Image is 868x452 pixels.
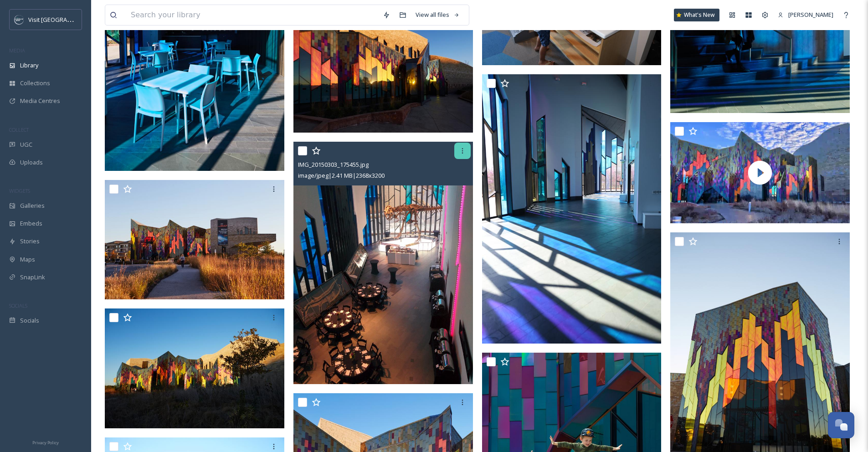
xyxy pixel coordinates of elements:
img: IMG_20150303_175455.jpg [293,142,473,385]
a: Privacy Policy [32,437,59,447]
span: Maps [20,255,35,264]
img: 5W0A4959.JPG [482,74,662,343]
span: Embeds [20,219,42,228]
a: What's New [674,9,719,21]
span: image/jpeg | 2.41 MB | 2368 x 3200 [298,171,385,180]
span: Socials [20,316,39,325]
span: IMG_20150303_175455.jpg [298,160,369,169]
span: Stories [20,237,40,246]
span: [PERSON_NAME] [788,10,833,19]
input: Search your library [126,5,378,25]
img: thumbnail [670,122,850,223]
span: Collections [20,79,50,87]
span: COLLECT [9,126,29,133]
span: WIDGETS [9,187,30,194]
img: VisitOP2225.jpg [105,180,284,300]
span: SOCIALS [9,302,27,309]
span: Privacy Policy [32,440,59,446]
img: VisitOP2176.jpg [105,308,284,428]
span: Visit [GEOGRAPHIC_DATA] [28,15,99,24]
span: Library [20,61,38,70]
span: MEDIA [9,47,25,54]
span: Media Centres [20,97,60,105]
span: SnapLink [20,273,45,282]
img: c3es6xdrejuflcaqpovn.png [15,15,24,24]
span: Uploads [20,158,43,167]
a: [PERSON_NAME] [773,6,838,24]
img: VisitOP2135.jpg [293,13,473,133]
span: Galleries [20,201,45,210]
button: Open Chat [828,412,854,438]
a: View all files [411,6,464,24]
span: UGC [20,140,32,149]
